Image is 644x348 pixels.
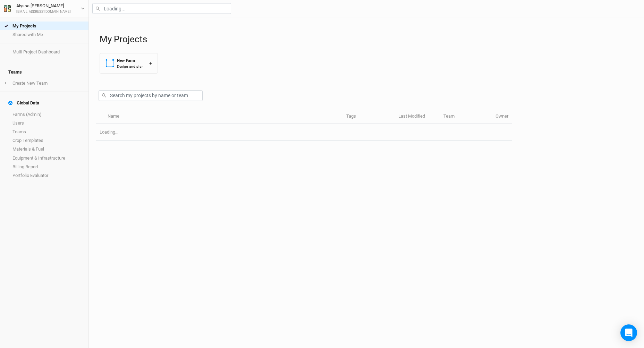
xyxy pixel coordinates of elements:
div: Design and plan [117,64,144,69]
button: New FarmDesign and plan+ [100,53,158,74]
input: Search my projects by name or team [99,90,203,101]
h1: My Projects [100,34,637,45]
th: Owner [492,109,512,124]
td: Loading... [96,124,512,141]
div: Global Data [8,100,39,106]
span: + [4,80,7,86]
button: Alyssa [PERSON_NAME][EMAIL_ADDRESS][DOMAIN_NAME] [3,2,85,15]
th: Team [440,109,492,124]
h4: Teams [4,65,84,79]
div: Open Intercom Messenger [620,324,637,341]
th: Last Modified [395,109,440,124]
th: Name [103,109,342,124]
div: New Farm [117,58,144,63]
div: [EMAIL_ADDRESS][DOMAIN_NAME] [16,9,71,15]
th: Tags [342,109,395,124]
div: + [149,60,152,67]
div: Alyssa [PERSON_NAME] [16,2,71,9]
input: Loading... [92,3,231,14]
